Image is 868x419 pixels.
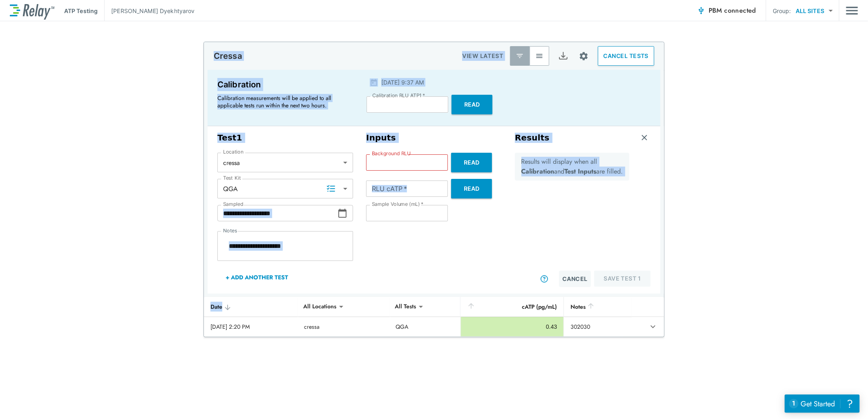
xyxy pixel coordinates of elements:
button: CANCEL TESTS [598,46,654,66]
img: Latest [516,52,524,60]
td: cressa [298,317,389,337]
img: View All [535,52,544,60]
input: Choose date, selected date is Oct 14, 2025 [217,205,338,221]
h3: Results [515,133,550,143]
table: sticky table [204,297,664,337]
div: Notes [570,302,625,312]
label: Calibration RLU ATP1 [372,93,425,98]
div: 0.43 [468,323,557,331]
p: Results will display when all and are filled. [521,157,623,176]
p: Cressa [214,51,242,61]
div: All Tests [389,299,422,315]
p: ATP Testing [64,7,98,15]
img: LuminUltra Relay [10,2,54,20]
div: All Locations [298,299,342,315]
label: Location [223,149,244,155]
button: Read [452,95,492,114]
img: Remove [640,134,649,142]
td: 302030 [564,317,632,337]
iframe: Resource center [785,394,860,413]
button: Site setup [573,45,595,67]
label: Notes [223,228,237,234]
label: Sampled [223,201,244,207]
p: [PERSON_NAME] Dyekhtyarov [111,7,195,15]
button: Read [451,179,492,198]
button: PBM connected [694,2,759,19]
img: Export Icon [558,51,568,61]
button: Read [451,153,492,172]
span: PBM [709,5,756,16]
div: cressa [217,154,353,171]
button: expand row [646,320,660,334]
h3: Inputs [366,133,502,143]
p: Calibration measurements will be applied to all applicable tests run within the next two hours. [217,94,348,109]
b: Test Inputs [565,167,597,176]
p: Group: [773,7,791,15]
label: Sample Volume (mL) [372,201,423,207]
td: QGA [389,317,461,337]
h3: Test 1 [217,133,353,143]
p: [DATE] 9:37 AM [381,78,424,87]
label: Test Kit [223,175,241,181]
p: Calibration [217,78,352,91]
button: Main menu [846,3,858,18]
img: Connected Icon [697,7,705,15]
div: QGA [217,181,353,197]
img: Drawer Icon [846,3,858,18]
img: Settings Icon [579,51,589,61]
label: Background RLU [372,151,411,156]
div: [DATE] 2:20 PM [210,323,291,331]
img: Calender Icon [370,78,378,87]
th: Date [204,297,298,317]
button: + Add Another Test [217,267,296,287]
p: VIEW LATEST [462,51,503,61]
button: Export [553,46,573,66]
b: Calibration [521,167,555,176]
div: cATP (pg/mL) [467,302,557,312]
button: Cancel [559,271,591,287]
span: connected [725,6,756,15]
